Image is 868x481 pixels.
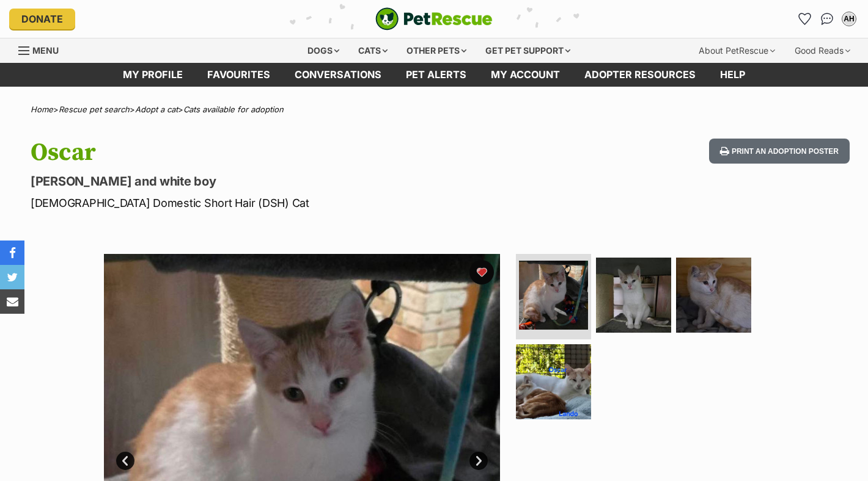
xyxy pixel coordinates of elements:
div: About PetRescue [690,38,784,63]
a: conversations [282,63,394,87]
button: favourite [469,260,494,284]
div: Good Reads [786,38,859,63]
a: My account [479,63,572,87]
a: Favourites [195,63,282,87]
button: Print an adoption poster [709,139,850,164]
a: Rescue pet search [59,104,130,114]
button: My account [839,9,859,29]
div: AH [843,13,855,25]
a: PetRescue [375,7,493,31]
p: [DEMOGRAPHIC_DATA] Domestic Short Hair (DSH) Cat [31,195,529,211]
a: Cats available for adoption [183,104,284,114]
a: Next [469,452,488,470]
img: chat-41dd97257d64d25036548639549fe6c8038ab92f7586957e7f3b1b290dea8141.svg [821,13,834,25]
div: Dogs [299,38,348,63]
a: Home [31,104,53,114]
img: Photo of Oscar [596,258,671,333]
span: Menu [32,45,59,56]
img: Photo of Oscar [516,344,591,419]
a: Adopt a cat [135,104,178,114]
ul: Account quick links [795,9,859,29]
div: Other pets [398,38,475,63]
div: Cats [350,38,396,63]
img: Photo of Oscar [676,258,751,333]
a: Favourites [795,9,815,29]
p: [PERSON_NAME] and white boy [31,173,529,190]
a: Pet alerts [394,63,479,87]
a: Menu [18,38,67,60]
a: Donate [9,9,75,29]
a: Prev [116,452,134,470]
a: My profile [111,63,195,87]
img: Photo of Oscar [519,261,588,330]
a: Help [708,63,757,87]
a: Conversations [817,9,837,29]
a: Adopter resources [572,63,708,87]
img: logo-cat-932fe2b9b8326f06289b0f2fb663e598f794de774fb13d1741a6617ecf9a85b4.svg [375,7,493,31]
div: Get pet support [477,38,579,63]
h1: Oscar [31,139,529,167]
